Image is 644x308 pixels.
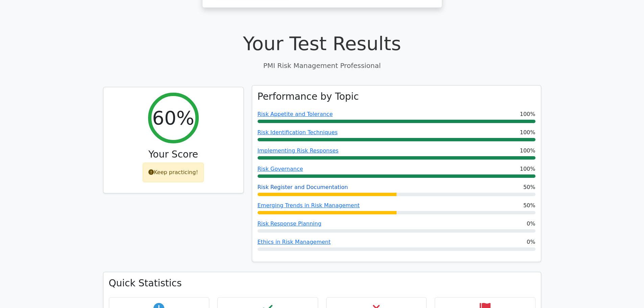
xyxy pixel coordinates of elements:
[258,166,303,172] a: Risk Governance
[258,111,333,117] a: Risk Appetite and Tolerance
[258,91,359,102] h3: Performance by Topic
[103,32,541,55] h1: Your Test Results
[143,163,204,182] div: Keep practicing!
[523,183,535,191] span: 50%
[258,184,348,190] a: Risk Register and Documentation
[258,239,331,245] a: Ethics in Risk Management
[520,147,535,155] span: 100%
[520,128,535,137] span: 100%
[109,278,535,289] h3: Quick Statistics
[527,220,535,228] span: 0%
[523,202,535,210] span: 50%
[109,149,238,160] h3: Your Score
[520,110,535,118] span: 100%
[152,106,194,129] h2: 60%
[258,202,360,209] a: Emerging Trends in Risk Management
[258,129,338,136] a: Risk Identification Techniques
[103,61,541,71] p: PMI Risk Management Professional
[527,238,535,246] span: 0%
[258,220,321,227] a: Risk Response Planning
[520,165,535,173] span: 100%
[258,147,339,154] a: Implementing Risk Responses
